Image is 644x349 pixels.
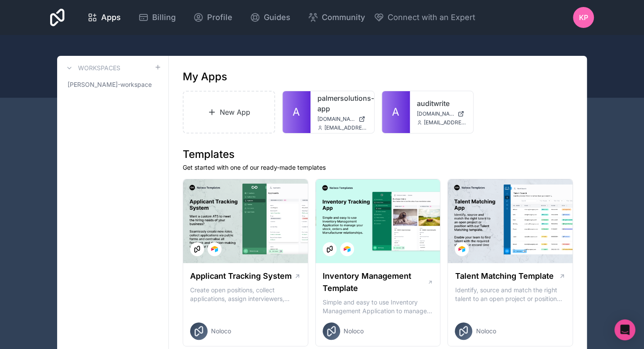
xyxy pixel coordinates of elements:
[388,11,475,24] span: Connect with an Expert
[211,327,231,335] span: Noloco
[78,64,120,72] h3: Workspaces
[293,105,300,119] span: A
[186,8,239,27] a: Profile
[183,163,573,172] p: Get started with one of our ready-made templates
[68,80,152,89] span: [PERSON_NAME]-workspace
[323,270,427,294] h1: Inventory Management Template
[80,8,128,27] a: Apps
[455,286,566,303] p: Identify, source and match the right talent to an open project or position with our Talent Matchi...
[207,11,232,24] span: Profile
[183,70,227,84] h1: My Apps
[131,8,183,27] a: Billing
[64,77,161,92] a: [PERSON_NAME]-workspace
[579,12,588,23] span: KP
[424,119,467,126] span: [EMAIL_ADDRESS][DOMAIN_NAME]
[344,327,364,335] span: Noloco
[190,286,301,303] p: Create open positions, collect applications, assign interviewers, centralise candidate feedback a...
[614,319,635,340] div: Open Intercom Messenger
[392,105,399,119] span: A
[317,93,367,114] a: palmersolutions-app
[264,11,290,24] span: Guides
[152,11,176,24] span: Billing
[344,246,351,253] img: Airtable Logo
[417,110,467,117] a: [DOMAIN_NAME]
[317,116,367,123] a: [DOMAIN_NAME]
[101,11,121,24] span: Apps
[458,246,465,253] img: Airtable Logo
[211,246,218,253] img: Airtable Logo
[374,11,475,24] button: Connect with an Expert
[243,8,297,27] a: Guides
[417,110,454,117] span: [DOMAIN_NAME]
[417,98,467,109] a: auditwrite
[317,116,355,123] span: [DOMAIN_NAME]
[183,91,275,133] a: New App
[324,124,367,131] span: [EMAIL_ADDRESS][DOMAIN_NAME]
[301,8,372,27] a: Community
[382,91,410,133] a: A
[476,327,496,335] span: Noloco
[64,63,120,73] a: Workspaces
[283,91,310,133] a: A
[190,270,292,282] h1: Applicant Tracking System
[322,11,365,24] span: Community
[455,270,553,282] h1: Talent Matching Template
[323,298,433,315] p: Simple and easy to use Inventory Management Application to manage your stock, orders and Manufact...
[183,147,573,161] h1: Templates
